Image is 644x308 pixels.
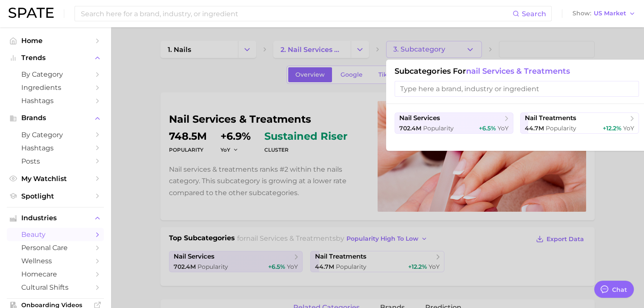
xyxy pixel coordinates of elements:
span: My Watchlist [21,175,89,183]
a: Home [7,34,104,47]
span: 44.7m [525,124,544,132]
span: 702.4m [399,124,421,132]
button: nail treatments44.7m Popularity+12.2% YoY [520,112,639,134]
img: SPATE [9,8,54,18]
span: Brands [21,114,89,122]
a: by Category [7,128,104,141]
span: homecare [21,270,89,278]
button: Industries [7,212,104,225]
span: nail services & treatments [466,66,570,76]
a: Ingredients [7,81,104,94]
a: cultural shifts [7,281,104,294]
span: beauty [21,230,89,239]
input: Type here a brand, industry or ingredient [395,81,639,97]
span: +6.5% [479,124,496,132]
span: cultural shifts [21,283,89,291]
a: homecare [7,268,104,281]
button: ShowUS Market [570,8,638,19]
button: Brands [7,112,104,124]
span: by Category [21,131,89,139]
span: personal care [21,244,89,252]
span: Popularity [423,124,454,132]
a: beauty [7,228,104,241]
button: nail services702.4m Popularity+6.5% YoY [395,112,513,134]
span: wellness [21,257,89,265]
span: Home [21,37,89,45]
a: Hashtags [7,94,104,107]
span: by Category [21,70,89,78]
span: YoY [623,124,634,132]
input: Search here for a brand, industry, or ingredient [80,6,512,21]
span: US Market [594,11,626,16]
a: My Watchlist [7,172,104,185]
button: Trends [7,52,104,64]
span: Hashtags [21,97,89,105]
span: Hashtags [21,144,89,152]
span: Spotlight [21,192,89,200]
span: Posts [21,157,89,165]
h1: Subcategories for [395,66,639,76]
span: nail treatments [525,114,576,122]
span: Search [522,10,546,18]
a: Hashtags [7,141,104,155]
span: Popularity [546,124,576,132]
span: Industries [21,214,89,222]
a: Spotlight [7,190,104,203]
span: Trends [21,54,89,62]
span: +12.2% [603,124,621,132]
span: YoY [498,124,509,132]
span: nail services [399,114,440,122]
a: by Category [7,68,104,81]
a: wellness [7,254,104,268]
span: Ingredients [21,83,89,92]
a: personal care [7,241,104,254]
a: Posts [7,155,104,168]
span: Show [572,11,591,16]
